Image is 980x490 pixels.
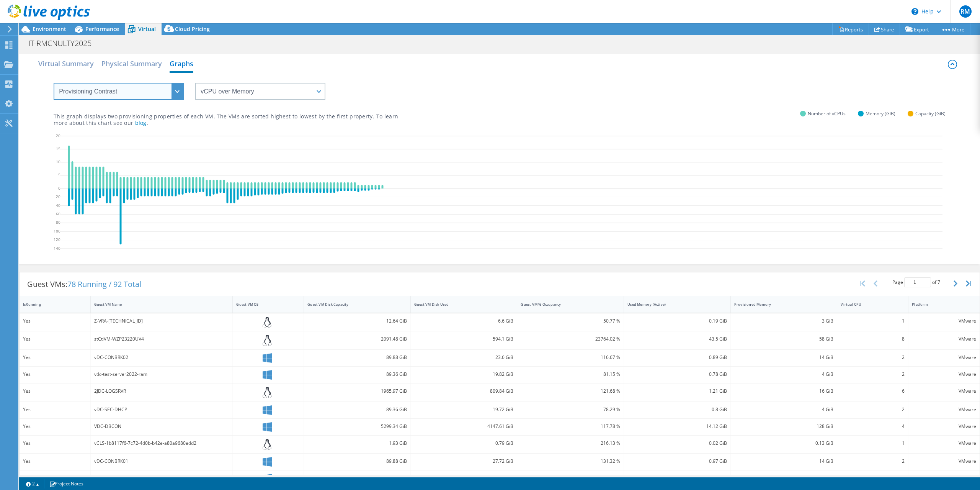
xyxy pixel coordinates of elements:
text: 15 [56,146,60,151]
div: 0.13 GiB [734,439,834,447]
div: VMware [912,422,976,431]
div: Guest VM Disk Capacity [307,302,398,307]
div: 28.36 GiB [414,474,514,482]
div: 121.68 % [521,387,620,395]
div: VDC-FP1-LOG [94,474,229,482]
div: stCtlVM-WZP23220UV4 [94,335,229,343]
div: 5299.34 GiB [307,422,407,431]
div: Guest VM OS [236,302,291,307]
div: 43.5 GiB [627,335,727,343]
a: 2 [21,479,44,488]
a: Export [900,23,935,35]
div: VMware [912,405,976,414]
div: 89.88 GiB [307,457,407,465]
div: 4 [841,474,905,482]
div: VMware [912,370,976,379]
div: 23764.02 % [521,335,620,343]
div: IsRunning [23,302,78,307]
div: 89.88 GiB [307,353,407,362]
a: Reports [832,23,869,35]
text: 100 [54,228,60,233]
div: vDC-CONBRK01 [94,457,229,465]
div: 58 GiB [734,335,834,343]
div: Platform [912,302,967,307]
a: Share [869,23,900,35]
div: 117.78 % [521,422,620,431]
div: VDC-DBCON [94,422,229,431]
div: 0.02 GiB [627,439,727,447]
div: Yes [23,457,87,465]
div: 92.45 % [521,474,620,482]
div: VMware [912,439,976,447]
div: VMware [912,353,976,362]
div: 2 [841,405,905,414]
div: 4 GiB [734,405,834,414]
div: Yes [23,422,87,431]
div: 50.77 % [521,317,620,325]
div: VMware [912,317,976,325]
div: 809.84 GiB [414,387,514,395]
div: Guest VM Disk Used [414,302,505,307]
span: Environment [33,25,66,33]
div: 128 GiB [734,422,834,431]
div: 81.15 % [521,370,620,379]
div: Yes [23,317,87,325]
span: Performance [85,25,119,33]
div: Guest VM Name [94,302,220,307]
div: Yes [23,370,87,379]
div: 6.6 GiB [414,317,514,325]
div: 0.19 GiB [627,317,727,325]
span: Page of [892,277,940,287]
div: 14 GiB [734,353,834,362]
div: Yes [23,405,87,414]
span: Capacity (GiB) [915,109,946,118]
div: 19.82 GiB [414,370,514,379]
div: Provisioned Memory [734,302,825,307]
div: 4 [841,422,905,431]
div: vdc-test-server2022-ram [94,370,229,379]
div: Virtual CPU [841,302,895,307]
div: 2 [841,353,905,362]
p: This graph displays two provisioning properties of each VM. The VMs are sorted highest to lowest ... [54,113,398,126]
div: 4147.61 GiB [414,422,514,431]
div: 12.64 GiB [307,317,407,325]
div: 216.13 % [521,439,620,447]
input: jump to page [904,277,931,287]
div: 0.89 GiB [627,353,727,362]
div: 2JDC-LOGSRVR [94,387,229,395]
div: 158.79 GiB [307,474,407,482]
div: 19.72 GiB [414,405,514,414]
div: VMware [912,335,976,343]
div: Yes [23,353,87,362]
div: 8 [841,335,905,343]
span: Virtual [138,25,156,33]
div: Yes [23,387,87,395]
span: RM [959,5,972,18]
div: 2091.48 GiB [307,335,407,343]
h1: IT-RMCNULTY2025 [25,39,103,48]
div: 0.97 GiB [627,457,727,465]
div: Yes [23,335,87,343]
text: 0 [58,185,60,190]
div: vDC-SEC-DHCP [94,405,229,414]
div: Guest VMs: [20,272,149,296]
span: 7 [938,279,940,285]
div: 2 [841,457,905,465]
div: Guest VM % Occupancy [521,302,611,307]
div: VMware [912,387,976,395]
text: 20 [56,194,60,199]
div: 12 GiB [734,474,834,482]
div: 2 [841,370,905,379]
div: 14 GiB [734,457,834,465]
div: VMware [912,474,976,482]
div: Yes [23,474,87,482]
div: 1965.97 GiB [307,387,407,395]
div: 0.78 GiB [627,370,727,379]
div: vCLS-1b8117f6-7c72-4d0b-b42e-a80a9680edd2 [94,439,229,447]
text: 120 [54,237,60,242]
div: 0.8 GiB [627,405,727,414]
div: 1.93 GiB [307,439,407,447]
text: 60 [56,211,60,216]
svg: \n [911,8,918,15]
span: Number of vCPUs [808,109,846,118]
